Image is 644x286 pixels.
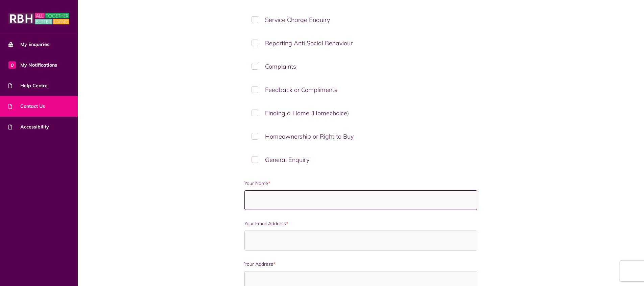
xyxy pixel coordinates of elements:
span: Help Centre [8,82,48,89]
img: MyRBH [8,12,69,25]
label: Feedback or Compliments [244,80,477,100]
label: Complaints [244,56,477,76]
span: My Notifications [8,62,57,69]
span: 0 [8,61,16,69]
span: My Enquiries [8,41,49,48]
label: Your Address [244,261,477,268]
label: Service Charge Enquiry [244,10,477,30]
label: Your Name [244,180,477,187]
label: Reporting Anti Social Behaviour [244,33,477,53]
span: Accessibility [8,123,49,130]
label: Homeownership or Right to Buy [244,126,477,146]
span: Contact Us [8,103,45,110]
label: General Enquiry [244,150,477,170]
label: Your Email Address [244,220,477,227]
label: Finding a Home (Homechoice) [244,103,477,123]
